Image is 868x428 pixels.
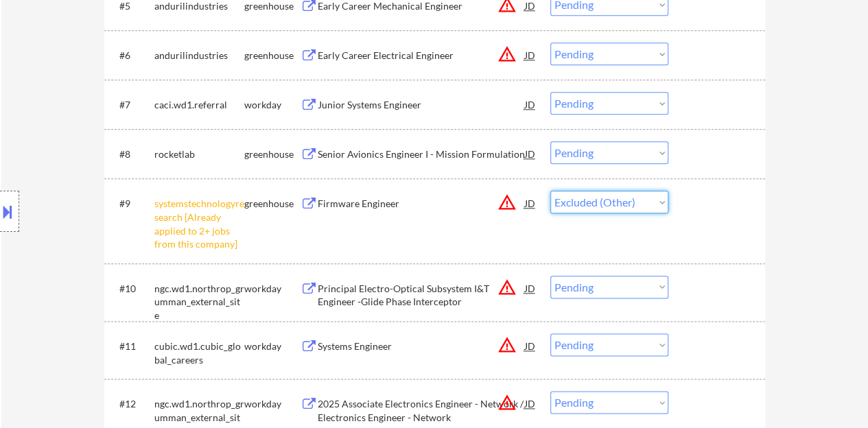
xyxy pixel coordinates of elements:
button: warning_amber [497,393,517,412]
div: Systems Engineer [318,340,525,353]
button: warning_amber [497,278,517,297]
div: JD [524,191,537,215]
div: Firmware Engineer [318,197,525,211]
div: workday [244,397,301,411]
div: andurilindustries [154,49,244,62]
div: #11 [119,340,143,353]
div: JD [524,141,537,166]
div: Principal Electro-Optical Subsystem I&T Engineer -Glide Phase Interceptor [318,282,525,309]
div: #6 [119,49,143,62]
div: workday [244,98,301,112]
div: greenhouse [244,197,301,211]
div: JD [524,92,537,117]
div: JD [524,43,537,67]
div: workday [244,340,301,353]
button: warning_amber [497,335,517,355]
div: JD [524,333,537,358]
div: Junior Systems Engineer [318,98,525,112]
div: cubic.wd1.cubic_global_careers [154,340,244,366]
div: 2025 Associate Electronics Engineer - Network / Electronics Engineer - Network [318,397,525,424]
div: workday [244,282,301,296]
div: Senior Avionics Engineer I - Mission Formulation [318,147,525,161]
div: JD [524,276,537,300]
div: greenhouse [244,49,301,62]
div: JD [524,391,537,416]
div: #12 [119,397,143,411]
div: Early Career Electrical Engineer [318,49,525,62]
button: warning_amber [497,45,517,64]
div: greenhouse [244,147,301,161]
button: warning_amber [497,193,517,212]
